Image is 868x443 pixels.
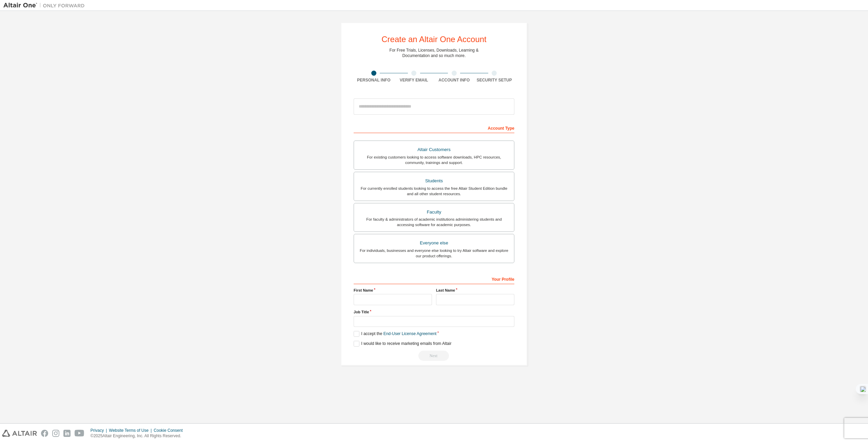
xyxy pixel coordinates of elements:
[154,428,186,433] div: Cookie Consent
[474,77,515,83] div: Security Setup
[390,48,479,58] div: For Free Trials, Licenses, Downloads, Learning & Documentation and so much more.
[354,341,451,347] label: I would like to receive marketing emails from Altair
[2,430,37,437] img: altair_logo.svg
[354,309,514,315] label: Job Title
[52,430,59,437] img: instagram.svg
[354,77,394,83] div: Personal Info
[75,430,84,437] img: youtube.svg
[383,331,437,336] a: End-User License Agreement
[354,351,514,361] div: Read and acccept EULA to continue
[358,186,510,197] div: For currently enrolled students looking to access the free Altair Student Edition bundle and all ...
[354,331,436,337] label: I accept the
[63,430,71,437] img: linkedin.svg
[381,35,487,43] div: Create an Altair One Account
[109,428,154,433] div: Website Terms of Use
[41,430,48,437] img: facebook.svg
[358,176,510,186] div: Students
[354,288,432,293] label: First Name
[358,238,510,248] div: Everyone else
[354,122,514,133] div: Account Type
[394,77,434,83] div: Verify Email
[358,207,510,217] div: Faculty
[91,433,187,439] p: © 2025 Altair Engineering, Inc. All Rights Reserved.
[358,248,510,259] div: For individuals, businesses and everyone else looking to try Altair software and explore our prod...
[358,217,510,227] div: For faculty & administrators of academic institutions administering students and accessing softwa...
[434,77,474,83] div: Account Info
[358,145,510,154] div: Altair Customers
[358,154,510,165] div: For existing customers looking to access software downloads, HPC resources, community, trainings ...
[3,2,88,9] img: Altair One
[91,428,109,433] div: Privacy
[436,288,514,293] label: Last Name
[354,273,514,284] div: Your Profile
